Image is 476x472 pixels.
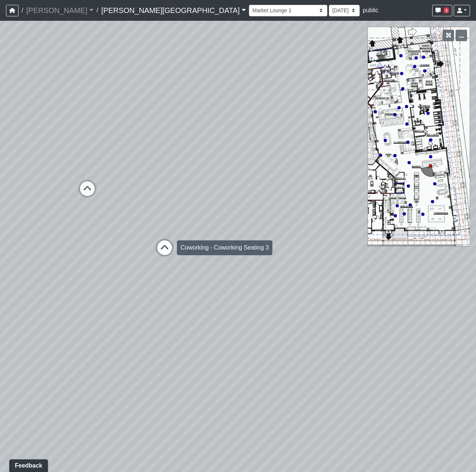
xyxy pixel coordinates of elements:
[94,3,101,18] span: /
[26,3,94,18] a: [PERSON_NAME]
[363,7,378,13] span: public
[432,5,452,16] button: 3
[101,3,246,18] a: [PERSON_NAME][GEOGRAPHIC_DATA]
[444,7,449,13] span: 3
[177,240,272,255] div: Coworking - Coworking Seating 3
[6,457,49,472] iframe: Ybug feedback widget
[19,3,26,18] span: /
